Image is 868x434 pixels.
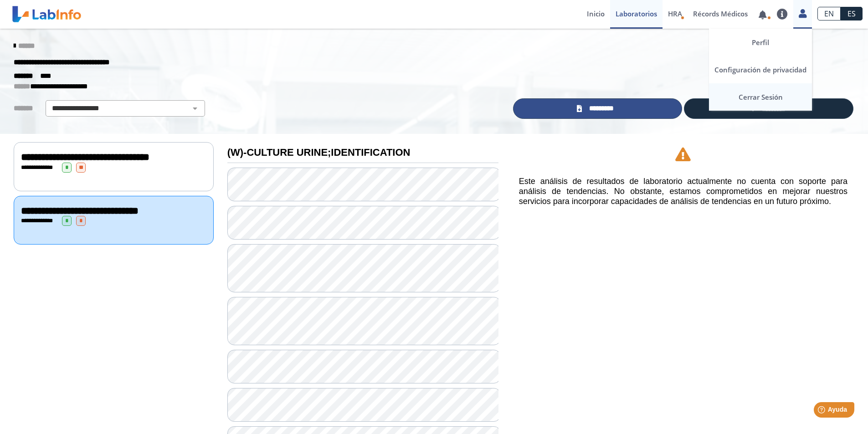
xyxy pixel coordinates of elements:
a: EN [817,7,841,20]
a: ES [841,7,863,20]
span: HRA [668,9,682,18]
iframe: Help widget launcher [787,398,858,424]
b: (W)-CULTURE URINE;IDENTIFICATION [227,147,411,158]
a: Perfil [709,29,812,56]
a: Cerrar Sesión [709,83,812,111]
a: Configuración de privacidad [709,56,812,83]
h5: Este análisis de resultados de laboratorio actualmente no cuenta con soporte para análisis de ten... [519,177,847,206]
